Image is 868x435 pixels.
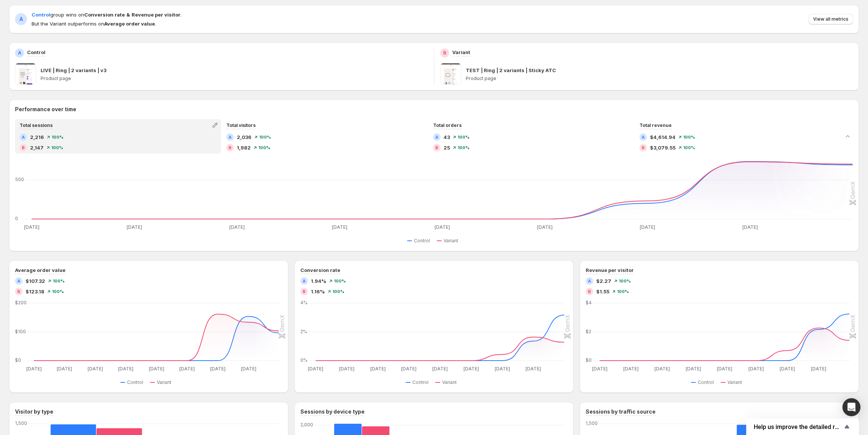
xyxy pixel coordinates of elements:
[370,366,386,372] text: [DATE]
[642,135,645,139] h2: A
[51,145,63,150] span: 100%
[435,135,438,139] h2: A
[241,366,256,372] text: [DATE]
[596,288,609,295] span: $1.55
[754,422,851,431] button: Show survey - Help us improve the detailed report for A/B campaigns
[452,48,470,56] p: Variant
[84,12,125,18] strong: Conversion rate
[303,289,306,294] h2: B
[406,378,432,387] button: Control
[586,357,592,363] text: $0
[149,366,164,372] text: [DATE]
[229,135,232,139] h2: A
[132,12,180,18] strong: Revenue per visitor
[88,366,103,372] text: [DATE]
[150,378,174,387] button: Variant
[435,224,450,230] text: [DATE]
[26,288,44,295] span: $123.18
[26,277,45,285] span: $107.32
[24,224,39,230] text: [DATE]
[237,144,251,151] span: 1,982
[300,357,308,363] text: 0%
[300,300,308,305] text: 4%
[433,122,462,128] span: Total orders
[444,133,450,141] span: 43
[721,378,745,387] button: Variant
[754,423,842,430] span: Help us improve the detailed report for A/B campaigns
[118,366,133,372] text: [DATE]
[15,357,21,363] text: $0
[809,14,853,24] button: View all metrics
[210,366,226,372] text: [DATE]
[683,145,695,150] span: 100%
[691,378,717,387] button: Control
[229,145,232,150] h2: B
[126,12,130,18] strong: &
[41,66,106,74] p: LIVE | Ring | 2 variants | v3
[32,12,50,18] span: Control
[20,122,53,128] span: Total sessions
[303,279,306,283] h2: A
[15,420,27,426] text: 1,500
[229,224,245,230] text: [DATE]
[457,145,470,150] span: 100%
[22,135,25,139] h2: A
[308,366,323,372] text: [DATE]
[780,366,795,372] text: [DATE]
[179,366,195,372] text: [DATE]
[619,279,631,283] span: 100%
[407,236,433,245] button: Control
[30,144,44,151] span: 2,147
[742,224,758,230] text: [DATE]
[588,289,591,294] h2: B
[401,366,417,372] text: [DATE]
[617,289,629,294] span: 100%
[727,379,742,385] span: Variant
[15,106,853,113] h2: Performance over time
[26,366,42,372] text: [DATE]
[52,289,64,294] span: 100%
[15,63,36,85] img: LIVE | Ring | 2 variants | v3
[813,16,848,22] span: View all metrics
[435,145,438,150] h2: B
[495,366,510,372] text: [DATE]
[588,279,591,283] h2: A
[592,366,607,372] text: [DATE]
[698,379,714,385] span: Control
[18,50,21,56] h2: A
[683,135,695,139] span: 100%
[586,266,634,274] h3: Revenue per visitor
[300,266,340,274] h3: Conversion rate
[57,366,72,372] text: [DATE]
[32,20,182,27] span: But the Variant outperforms on .
[435,378,460,387] button: Variant
[311,277,326,285] span: 1.94%
[596,277,611,285] span: $2.27
[32,12,182,18] span: group wins on .
[464,366,479,372] text: [DATE]
[842,131,853,142] button: Collapse chart
[17,289,20,294] h2: B
[259,135,271,139] span: 100%
[237,133,251,141] span: 2,036
[414,238,430,244] span: Control
[717,366,732,372] text: [DATE]
[127,224,142,230] text: [DATE]
[639,122,672,128] span: Total revenue
[300,329,307,334] text: 2%
[30,133,44,141] span: 2,216
[120,378,146,387] button: Control
[466,66,556,74] p: TEST | Ring | 2 variants | Sticky ATC
[15,216,18,221] text: 0
[311,288,325,295] span: 1.16%
[332,289,344,294] span: 100%
[457,135,470,139] span: 100%
[466,76,853,82] p: Product page
[650,133,676,141] span: $4,614.94
[27,48,45,56] p: Control
[748,366,764,372] text: [DATE]
[22,145,25,150] h2: B
[654,366,670,372] text: [DATE]
[432,366,448,372] text: [DATE]
[20,15,23,23] h2: A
